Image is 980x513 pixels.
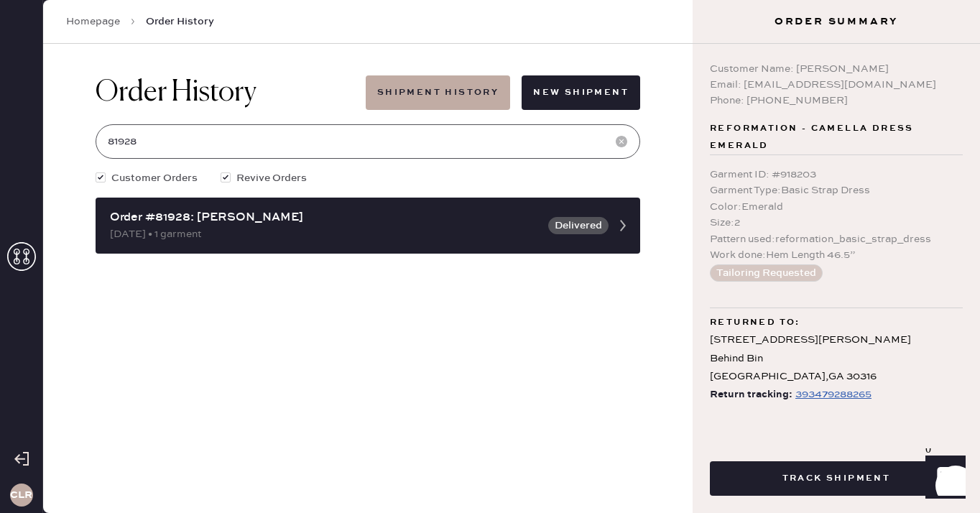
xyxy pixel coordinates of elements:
[46,428,931,445] div: Shipment #107993
[46,243,117,262] th: ID
[46,445,931,463] div: Reformation Customer Love
[10,490,32,500] h3: CLR
[710,215,963,231] div: Size : 2
[693,14,980,29] h3: Order Summary
[710,93,963,108] div: Phone: [PHONE_NUMBER]
[366,75,510,110] button: Shipment History
[117,243,887,262] th: Description
[46,152,931,170] div: Customer information
[710,461,963,496] button: Track Shipment
[710,386,792,404] span: Return tracking:
[710,167,963,182] div: Garment ID : # 918203
[912,448,974,510] iframe: Front Chat
[548,217,609,234] button: Delivered
[117,262,887,280] td: Basic Strap Dress - Reformation - Petites [PERSON_NAME] Dress Cherry - Size: 8P
[46,170,931,221] div: # 89258 [PERSON_NAME] [PERSON_NAME] [PERSON_NAME][EMAIL_ADDRESS][PERSON_NAME][DOMAIN_NAME]
[710,231,963,247] div: Pattern used : reformation_basic_strap_dress
[110,209,540,226] div: Order #81928: [PERSON_NAME]
[887,262,931,280] td: 1
[46,96,931,114] div: Packing slip
[110,226,540,242] div: [DATE] • 1 garment
[46,114,931,131] div: Order # 83055
[467,332,510,375] img: logo
[710,247,963,263] div: Work done : Hem Length 46.5”
[146,14,214,29] span: Order History
[46,484,931,502] div: Orders In Shipment :
[96,75,256,110] h1: Order History
[236,170,307,186] span: Revive Orders
[710,331,963,386] div: [STREET_ADDRESS][PERSON_NAME] Behind Bin [GEOGRAPHIC_DATA] , GA 30316
[710,314,800,331] span: Returned to:
[46,411,931,428] div: Shipment Summary
[710,182,963,198] div: Garment Type : Basic Strap Dress
[46,262,117,280] td: 979913
[96,124,640,159] input: Search by order number, customer name, email or phone number
[710,61,963,77] div: Customer Name: [PERSON_NAME]
[710,120,963,154] span: Reformation - Camella Dress Emerald
[522,75,640,110] button: New Shipment
[887,243,931,262] th: QTY
[435,284,542,295] img: Logo
[66,14,120,29] a: Homepage
[710,199,963,215] div: Color : Emerald
[710,77,963,93] div: Email: [EMAIL_ADDRESS][DOMAIN_NAME]
[710,471,963,484] a: Track Shipment
[795,386,872,403] div: https://www.fedex.com/apps/fedextrack/?tracknumbers=393479288265&cntry_code=US
[792,386,872,404] a: 393479288265
[467,17,510,60] img: logo
[710,264,823,282] button: Tailoring Requested
[111,170,198,186] span: Customer Orders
